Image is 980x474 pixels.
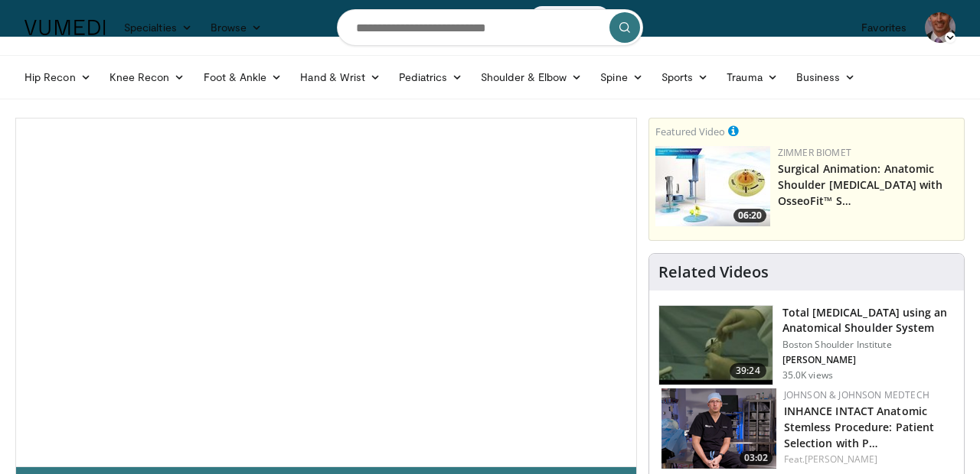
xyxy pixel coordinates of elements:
[100,62,194,93] a: Knee Recon
[740,451,773,465] span: 03:02
[661,388,776,469] img: 8c9576da-f4c2-4ad1-9140-eee6262daa56.png.150x105_q85_crop-smart_upscale.png
[658,305,955,386] a: 39:24 Total [MEDICAL_DATA] using an Anatomical Shoulder System Boston Shoulder Institute [PERSON_...
[717,62,787,93] a: Trauma
[784,388,929,401] a: Johnson & Johnson MedTech
[661,388,776,469] a: 03:02
[15,62,100,93] a: Hip Recon
[591,62,652,93] a: Spine
[782,354,955,366] p: [PERSON_NAME]
[733,209,766,222] span: 06:20
[778,161,943,208] a: Surgical Animation: Anatomic Shoulder [MEDICAL_DATA] with OsseoFit™ S…
[652,62,718,93] a: Sports
[778,146,851,159] a: Zimmer Biomet
[784,404,935,450] a: INHANCE INTACT Anatomic Stemless Procedure: Patient Selection with P…
[658,263,769,281] h4: Related Videos
[730,363,766,378] span: 39:24
[16,118,636,467] video-js: Video Player
[655,125,725,138] small: Featured Video
[291,62,390,93] a: Hand & Wrist
[782,339,955,351] p: Boston Shoulder Institute
[659,306,773,385] img: 38824_0000_3.png.150x105_q85_crop-smart_upscale.jpg
[805,453,877,466] a: [PERSON_NAME]
[24,20,106,35] img: VuMedi Logo
[115,12,201,43] a: Specialties
[337,9,643,46] input: Search topics, interventions
[784,453,952,466] div: Feat.
[390,62,472,93] a: Pediatrics
[782,369,833,381] p: 35.0K views
[852,12,916,43] a: Favorites
[194,62,292,93] a: Foot & Ankle
[787,62,865,93] a: Business
[782,305,955,336] h3: Total [MEDICAL_DATA] using an Anatomical Shoulder System
[655,146,770,226] img: 84e7f812-2061-4fff-86f6-cdff29f66ef4.150x105_q85_crop-smart_upscale.jpg
[925,12,955,43] img: Avatar
[472,62,591,93] a: Shoulder & Elbow
[655,146,770,226] a: 06:20
[201,12,272,43] a: Browse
